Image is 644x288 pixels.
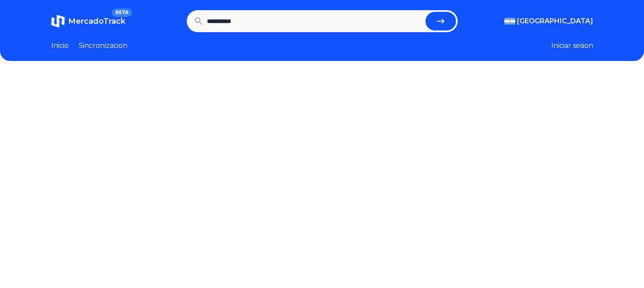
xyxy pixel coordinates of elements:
[51,41,69,51] a: Inicio
[551,41,593,51] button: Iniciar sesion
[517,16,593,26] span: [GEOGRAPHIC_DATA]
[112,8,132,17] span: BETA
[79,41,127,51] a: Sincronizacion
[51,14,125,28] a: MercadoTrackBETA
[51,14,65,28] img: MercadoTrack
[504,18,515,25] img: Argentina
[68,17,125,26] span: MercadoTrack
[504,16,593,26] button: [GEOGRAPHIC_DATA]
